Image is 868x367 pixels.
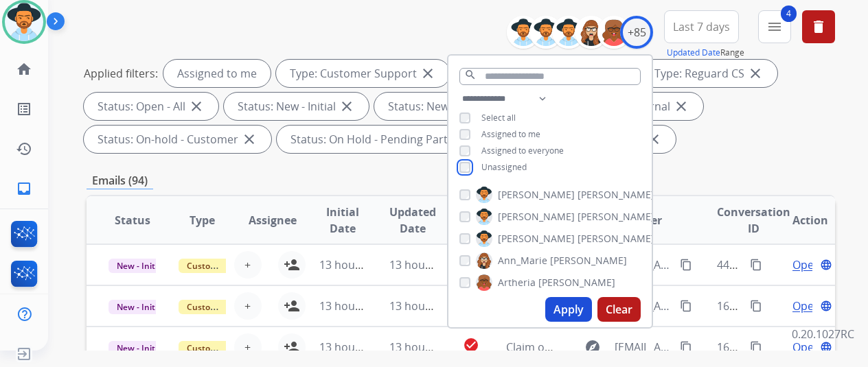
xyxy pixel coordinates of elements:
[765,196,835,244] th: Action
[680,300,692,312] mat-icon: content_copy
[108,300,172,314] span: New - Initial
[244,257,251,273] span: +
[249,212,297,228] span: Assignee
[498,210,575,224] span: [PERSON_NAME]
[188,98,205,115] mat-icon: close
[234,292,262,320] button: +
[498,276,536,289] span: Artheria
[241,131,258,147] mat-icon: close
[374,93,519,120] div: Status: New - Reply
[389,298,457,313] span: 13 hours ago
[750,300,762,312] mat-icon: content_copy
[277,126,486,153] div: Status: On Hold - Pending Parts
[84,65,158,82] p: Applied filters:
[284,298,300,314] mat-icon: person_add
[578,188,654,202] span: [PERSON_NAME]
[481,145,564,156] span: Assigned to everyone
[750,341,762,353] mat-icon: content_copy
[276,60,450,87] div: Type: Customer Support
[620,16,653,49] div: +85
[673,24,730,29] span: Last 7 days
[498,232,575,246] span: [PERSON_NAME]
[498,254,547,268] span: Ann_Marie
[597,297,641,322] button: Clear
[244,298,251,314] span: +
[420,65,436,82] mat-icon: close
[641,60,777,87] div: Type: Reguard CS
[319,298,387,313] span: 13 hours ago
[179,259,268,273] span: Customer Support
[190,212,215,228] span: Type
[792,339,821,355] span: Open
[389,340,457,355] span: 13 hours ago
[179,300,268,314] span: Customer Support
[820,341,832,353] mat-icon: language
[481,128,540,140] span: Assigned to me
[578,232,654,246] span: [PERSON_NAME]
[84,126,271,153] div: Status: On-hold - Customer
[481,161,527,173] span: Unassigned
[5,3,43,41] img: avatar
[820,259,832,271] mat-icon: language
[820,300,832,312] mat-icon: language
[584,339,601,355] mat-icon: explore
[810,19,827,35] mat-icon: delete
[284,339,300,355] mat-icon: person_add
[163,60,271,87] div: Assigned to me
[87,172,153,189] p: Emails (94)
[108,341,172,355] span: New - Initial
[766,19,783,35] mat-icon: menu
[498,188,575,202] span: [PERSON_NAME]
[389,204,436,237] span: Updated Date
[16,180,32,197] mat-icon: inbox
[758,10,791,43] button: 4
[339,98,355,115] mat-icon: close
[578,210,654,224] span: [PERSON_NAME]
[463,337,479,353] mat-icon: check_circle
[84,93,218,120] div: Status: Open - All
[667,47,744,58] span: Range
[506,340,574,355] span: Claim on bed
[319,204,367,237] span: Initial Date
[750,259,762,271] mat-icon: content_copy
[16,61,32,78] mat-icon: home
[615,339,672,355] span: [EMAIL_ADDRESS][DOMAIN_NAME]
[481,112,516,123] span: Select all
[234,251,262,279] button: +
[792,326,854,342] p: 0.20.1027RC
[464,69,477,81] mat-icon: search
[284,257,300,273] mat-icon: person_add
[545,297,592,322] button: Apply
[538,276,615,289] span: [PERSON_NAME]
[646,131,662,147] mat-icon: close
[550,254,627,268] span: [PERSON_NAME]
[179,341,268,355] span: Customer Support
[319,257,387,272] span: 13 hours ago
[108,259,172,273] span: New - Initial
[224,93,369,120] div: Status: New - Initial
[717,204,790,237] span: Conversation ID
[680,259,692,271] mat-icon: content_copy
[389,257,457,272] span: 13 hours ago
[781,5,797,22] span: 4
[667,47,720,58] button: Updated Date
[747,65,764,82] mat-icon: close
[244,339,251,355] span: +
[16,101,32,117] mat-icon: list_alt
[673,98,689,115] mat-icon: close
[664,10,739,43] button: Last 7 days
[319,340,387,355] span: 13 hours ago
[16,141,32,157] mat-icon: history
[792,298,821,314] span: Open
[234,333,262,361] button: +
[115,212,150,228] span: Status
[792,257,821,273] span: Open
[680,341,692,353] mat-icon: content_copy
